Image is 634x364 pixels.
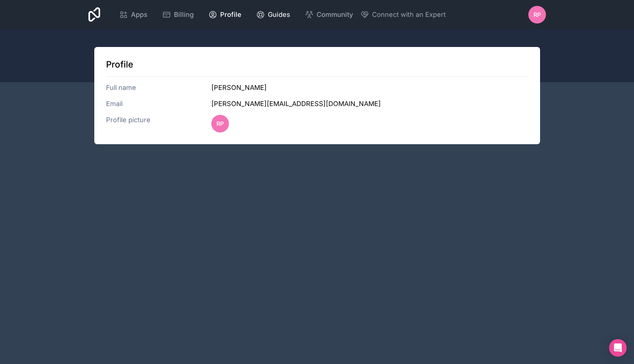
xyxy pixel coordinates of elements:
[211,99,528,109] h3: [PERSON_NAME][EMAIL_ADDRESS][DOMAIN_NAME]
[372,10,446,20] span: Connect with an Expert
[131,10,147,20] span: Apps
[220,10,241,20] span: Profile
[106,83,212,93] h3: Full name
[250,7,296,23] a: Guides
[317,10,353,20] span: Community
[216,119,224,128] span: RP
[609,339,627,357] div: Open Intercom Messenger
[533,10,541,19] span: RP
[211,83,528,93] h3: [PERSON_NAME]
[174,10,194,20] span: Billing
[299,7,359,23] a: Community
[113,7,153,23] a: Apps
[156,7,200,23] a: Billing
[203,7,247,23] a: Profile
[106,115,212,132] h3: Profile picture
[106,99,212,109] h3: Email
[360,10,446,20] button: Connect with an Expert
[106,59,528,70] h1: Profile
[268,10,290,20] span: Guides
